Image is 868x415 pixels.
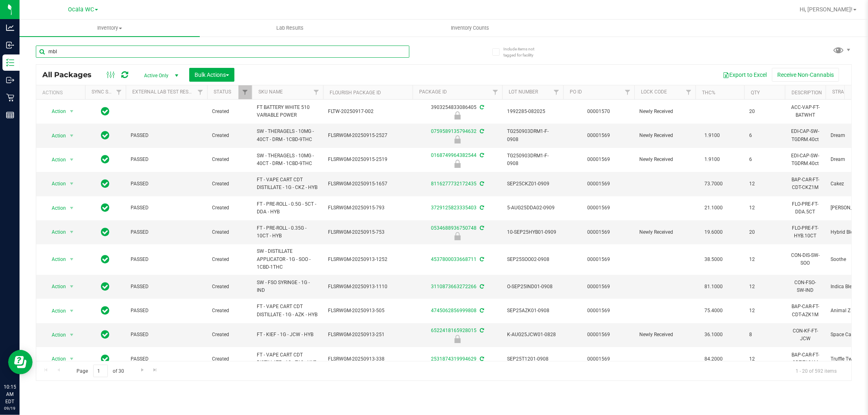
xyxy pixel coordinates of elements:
div: Newly Received [411,111,503,120]
a: Flourish Package ID [330,90,381,96]
a: Filter [310,85,323,99]
span: Page of 30 [70,365,131,377]
span: Sync from Compliance System [479,128,484,134]
span: FT - KIEF - 1G - JCW - HYB [257,331,318,339]
span: FT - VAPE CART CDT DISTILLATE - 1G - CKZ - HYB [257,176,318,191]
span: Action [44,305,66,317]
a: 00001569 [588,205,610,211]
span: O-SEP25IND01-0908 [507,283,558,291]
span: In Sync [101,353,110,365]
span: 1.9100 [700,130,724,141]
span: 19.6000 [700,226,727,238]
span: In Sync [101,281,110,292]
span: PASSED [131,355,202,363]
a: 2531874319994629 [431,356,477,362]
span: 12 [749,283,780,291]
a: Qty [751,90,760,96]
span: Newly Received [639,156,691,163]
a: Inventory Counts [380,20,560,37]
span: Sync from Compliance System [479,256,484,262]
a: Filter [682,85,695,99]
span: select [67,154,77,165]
a: Filter [112,85,126,99]
span: PASSED [131,331,202,339]
a: 00001569 [588,229,610,235]
span: Created [212,180,247,188]
span: 36.1000 [700,329,727,341]
span: PASSED [131,283,202,291]
a: Lock Code [641,89,667,95]
a: Filter [194,85,207,99]
span: select [67,329,77,341]
span: FLSRWGM-20250915-793 [328,204,408,212]
inline-svg: Outbound [6,76,14,84]
span: Include items not tagged for facility [503,46,544,58]
span: FLSRWGM-20250913-1110 [328,283,408,291]
div: FLO-PRE-FT-HYB.10CT [790,224,821,241]
a: Lot Number [509,89,538,95]
span: select [67,202,77,214]
span: FLSRWGM-20250915-2527 [328,132,408,139]
div: Newly Received [411,135,503,143]
div: BAP-CAR-FT-CDT-T121M [790,350,821,367]
span: FT - VAPE CART CDT DISTILLATE - 1G - T12 - HYB [257,351,318,367]
span: Bulk Actions [195,72,229,78]
span: SW - THERAGELS - 10MG - 40CT - DRM - 1CBD-9THC [257,128,318,143]
span: SW - DISTILLATE APPLICATOR - 1G - SOO - 1CBD-1THC [257,248,318,271]
a: 8116277732172435 [431,181,477,187]
span: In Sync [101,329,110,340]
span: 20 [749,228,780,236]
span: PASSED [131,256,202,263]
a: Sync Status [92,89,123,95]
span: 6 [749,132,780,139]
span: FLSRWGM-20250913-338 [328,355,408,363]
a: Strain [832,89,849,95]
a: Package ID [419,89,447,95]
span: PASSED [131,180,202,188]
span: SW - THERAGELS - 10MG - 40CT - DRM - 1CBD-9THC [257,152,318,167]
span: FT BATTERY WHITE 510 VARIABLE POWER [257,104,318,119]
span: select [67,130,77,141]
span: Created [212,307,247,315]
span: TG250903DRM1-F-0908 [507,128,558,143]
span: SEP25CKZ01-0909 [507,180,558,188]
span: 1992285-082025 [507,108,558,115]
a: Description [791,90,822,96]
span: Action [44,106,66,117]
span: 73.7000 [700,178,727,190]
span: PASSED [131,156,202,163]
span: Newly Received [639,228,691,236]
a: Filter [238,85,252,99]
span: FT - VAPE CART CDT DISTILLATE - 1G - AZK - HYB [257,303,318,318]
div: CON-KF-FT-JCW [790,326,821,343]
inline-svg: Inventory [6,59,14,67]
span: Action [44,154,66,165]
span: Created [212,204,247,212]
button: Bulk Actions [189,68,234,82]
div: EDI-CAP-SW-TGDRM.40ct [790,127,821,144]
span: SEP25T1201-0908 [507,355,558,363]
a: Inventory [20,20,200,37]
a: 00001569 [588,181,610,187]
button: Export to Excel [717,68,772,82]
span: select [67,305,77,317]
span: In Sync [101,130,110,141]
a: THC% [702,90,715,96]
div: BAP-CAR-FT-CDT-CKZ1M [790,175,821,192]
span: 81.1000 [700,281,727,293]
a: 00001569 [588,332,610,337]
span: Action [44,202,66,214]
span: 12 [749,256,780,263]
a: 00001569 [588,156,610,162]
span: FLTW-20250917-002 [328,108,408,115]
span: FLSRWGM-20250913-251 [328,331,408,339]
span: Created [212,108,247,115]
span: Action [44,353,66,365]
a: 6522418165928015 [431,328,477,333]
div: 3903254833086405 [411,104,503,120]
span: select [67,178,77,189]
a: Filter [489,85,502,99]
span: In Sync [101,202,110,213]
span: FLSRWGM-20250915-1657 [328,180,408,188]
span: 75.4000 [700,305,727,317]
